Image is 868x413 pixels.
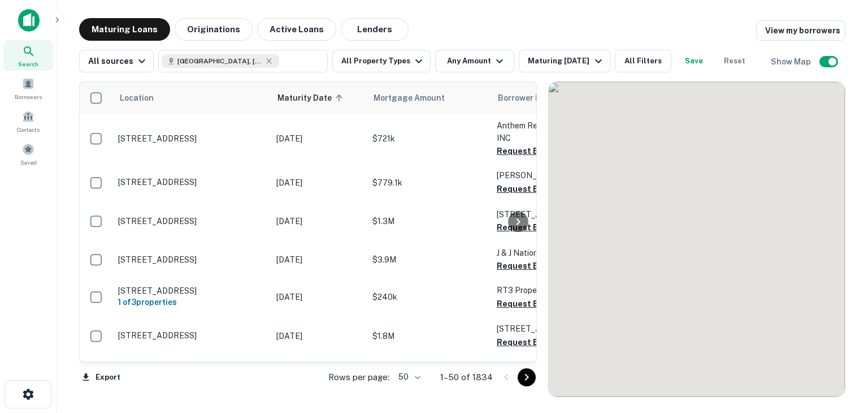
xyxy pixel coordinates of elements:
th: Location [112,82,271,114]
img: capitalize-icon.png [18,9,40,32]
p: [PERSON_NAME] [PERSON_NAME] [497,362,610,386]
p: $3.9M [372,253,485,266]
button: Request Borrower Info [497,335,588,349]
button: All sources [79,50,154,72]
span: Location [119,91,154,105]
p: $779.1k [372,177,485,189]
button: Lenders [341,18,409,41]
p: [DATE] [276,215,361,227]
button: Request Borrower Info [497,297,588,311]
button: All Property Types [332,50,431,72]
span: [GEOGRAPHIC_DATA], [GEOGRAPHIC_DATA], [GEOGRAPHIC_DATA] [177,56,262,66]
span: Search [18,59,38,68]
button: Go to next page [518,368,536,386]
a: View my borrowers [756,20,845,41]
p: [STREET_ADDRESS] [118,255,265,265]
p: 1–50 of 1834 [440,371,493,384]
button: Request Borrower Info [497,259,588,273]
p: [PERSON_NAME] [497,169,610,182]
button: Active Loans [257,18,336,41]
button: Request Borrower Info [497,221,588,234]
span: Mortgage Amount [374,91,459,105]
button: Request Borrower Info [497,144,588,158]
th: Maturity Date [271,82,367,114]
button: Maturing [DATE] [519,50,610,72]
button: Save your search to get updates of matches that match your search criteria. [676,50,712,72]
button: All Filters [615,50,671,72]
span: Saved [20,158,37,167]
p: [STREET_ADDRESS] [118,330,265,341]
a: Borrowers [3,73,53,104]
button: Request Borrower Info [497,182,588,196]
p: [STREET_ADDRESS] [118,134,265,144]
p: [DATE] [276,177,361,189]
p: $721k [372,132,485,145]
span: Borrower Name [498,91,557,105]
iframe: Chat Widget [811,322,868,377]
button: Export [79,369,123,386]
p: Anthem Real Estate Ventures INC [497,119,610,144]
p: $1.8M [372,330,485,342]
div: 0 0 [549,82,845,397]
a: Contacts [3,106,53,136]
p: $240k [372,291,485,303]
p: RT3 Properties LLC [497,284,610,296]
span: Borrowers [15,92,42,101]
span: Maturity Date [277,91,346,105]
th: Mortgage Amount [367,82,491,114]
p: $1.3M [372,215,485,227]
p: [DATE] [276,253,361,266]
p: [DATE] [276,132,361,145]
h6: Show Map [771,55,813,68]
p: [DATE] [276,330,361,342]
p: Rows per page: [328,371,389,384]
button: Originations [175,18,253,41]
p: [STREET_ADDRESS] LLC [497,208,610,221]
button: Reset [717,50,753,72]
p: J & J National LLC [497,247,610,259]
button: Maturing Loans [79,18,170,41]
p: [STREET_ADDRESS] [118,177,265,187]
p: [STREET_ADDRESS] [118,216,265,226]
p: [STREET_ADDRESS] LLC [497,322,610,335]
h6: 1 of 3 properties [118,296,265,308]
a: Search [3,40,53,71]
span: Contacts [17,125,40,134]
th: Borrower Name [491,82,615,114]
button: Any Amount [435,50,514,72]
a: Saved [3,139,53,169]
p: [STREET_ADDRESS] [118,286,265,296]
p: [DATE] [276,291,361,303]
div: 50 [394,369,422,385]
div: Maturing [DATE] [528,54,605,68]
div: All sources [88,54,149,68]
